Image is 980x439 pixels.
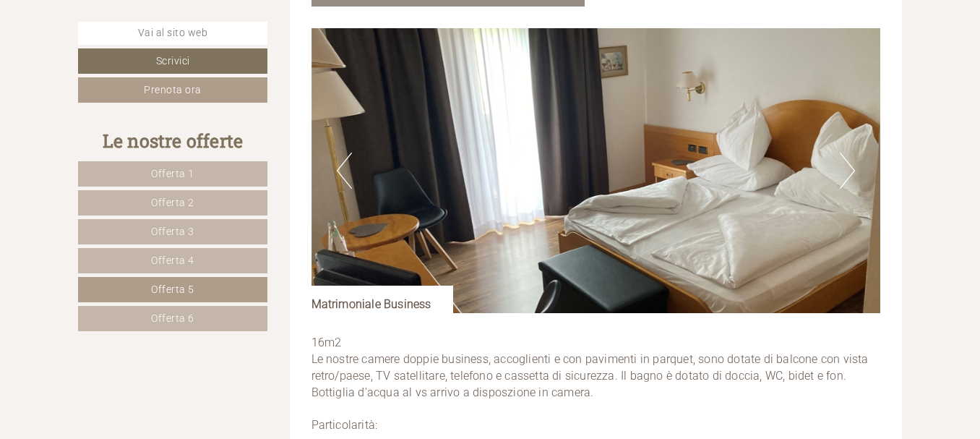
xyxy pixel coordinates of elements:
[78,77,267,103] a: Prenota ora
[22,43,223,54] div: Hotel Simpaty
[151,197,194,208] span: Offerta 2
[22,71,223,81] small: 21:06
[151,284,194,295] span: Offerta 5
[78,22,267,45] a: Vai al sito web
[840,153,855,189] button: Next
[78,48,267,74] a: Scrivici
[311,286,453,313] div: Matrimoniale Business
[12,40,231,84] div: Buon giorno, come possiamo aiutarla?
[502,381,570,406] button: Invia
[151,255,194,266] span: Offerta 4
[78,128,267,154] div: Le nostre offerte
[151,168,194,179] span: Offerta 1
[337,153,352,189] button: Previous
[151,312,194,324] span: Offerta 6
[311,28,881,313] img: image
[151,226,194,237] span: Offerta 3
[259,12,310,36] div: [DATE]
